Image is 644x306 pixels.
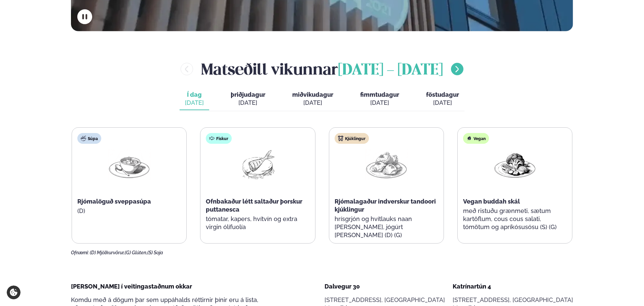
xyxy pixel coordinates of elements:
span: [PERSON_NAME] í veitingastaðnum okkar [71,283,192,290]
img: Fish.png [236,149,279,180]
span: fimmtudagur [360,91,399,98]
span: Ofnbakaður létt saltaður þorskur puttanesca [206,198,302,213]
span: miðvikudagur [292,91,333,98]
div: Fiskur [206,133,232,144]
span: [DATE] - [DATE] [338,63,443,78]
img: Soup.png [108,149,151,180]
button: menu-btn-left [181,63,193,75]
p: með ristuðu grænmeti, sætum kartöflum, cous cous salati, tómötum og apríkósusósu (S) (G) [463,207,567,231]
div: [DATE] [360,99,399,107]
span: Ofnæmi: [71,250,89,255]
img: Vegan.svg [466,136,472,141]
span: Rjómalöguð sveppasúpa [77,198,151,205]
div: Súpa [77,133,101,144]
span: Rjómalagaður indverskur tandoori kjúklingur [335,198,436,213]
div: [DATE] [185,99,204,107]
span: Í dag [185,91,204,99]
p: [STREET_ADDRESS], [GEOGRAPHIC_DATA] [453,296,573,304]
button: þriðjudagur [DATE] [225,88,271,110]
div: Kjúklingur [335,133,369,144]
button: menu-btn-right [451,63,463,75]
div: [DATE] [231,99,265,107]
a: Cookie settings [7,286,21,299]
span: (S) Soja [147,250,163,255]
button: Í dag [DATE] [180,88,209,110]
button: fimmtudagur [DATE] [355,88,405,110]
img: fish.svg [209,136,215,141]
div: Dalvegur 30 [325,282,445,291]
span: þriðjudagur [231,91,265,98]
span: (G) Glúten, [125,250,147,255]
div: Vegan [463,133,489,144]
div: [DATE] [426,99,459,107]
button: miðvikudagur [DATE] [287,88,339,110]
span: Vegan buddah skál [463,198,520,205]
img: soup.svg [81,136,86,141]
button: föstudagur [DATE] [421,88,464,110]
p: hrísgrjón og hvítlauks naan [PERSON_NAME], jógúrt [PERSON_NAME] (D) (G) [335,215,438,239]
span: föstudagur [426,91,459,98]
p: [STREET_ADDRESS], [GEOGRAPHIC_DATA] [325,296,445,304]
img: Vegan.png [493,149,536,180]
img: Chicken-thighs.png [365,149,408,180]
p: tómatar, kapers, hvítvín og extra virgin ólífuolía [206,215,309,231]
img: chicken.svg [338,136,343,141]
span: (D) Mjólkurvörur, [90,250,125,255]
div: Katrínartún 4 [453,282,573,291]
p: (D) [77,207,181,215]
h2: Matseðill vikunnar [201,58,443,80]
div: [DATE] [292,99,333,107]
